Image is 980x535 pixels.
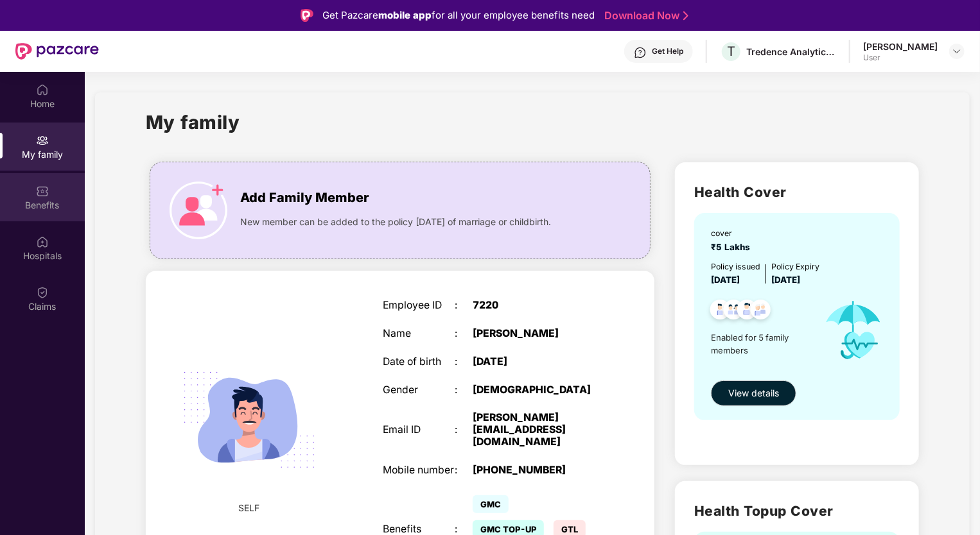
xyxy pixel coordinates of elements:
[711,380,796,406] button: View details
[731,296,763,327] img: svg+xml;base64,PHN2ZyB4bWxucz0iaHR0cDovL3d3dy53My5vcmcvMjAwMC9zdmciIHdpZHRoPSI0OC45NDMiIGhlaWdodD...
[15,43,99,60] img: New Pazcare Logo
[455,384,473,396] div: :
[36,286,49,299] img: svg+xml;base64,PHN2ZyBpZD0iQ2xhaW0iIHhtbG5zPSJodHRwOi8vd3d3LnczLm9yZy8yMDAwL3N2ZyIgd2lkdGg9IjIwIi...
[240,188,369,208] span: Add Family Member
[704,296,736,327] img: svg+xml;base64,PHN2ZyB4bWxucz0iaHR0cDovL3d3dy53My5vcmcvMjAwMC9zdmciIHdpZHRoPSI0OC45NDMiIGhlaWdodD...
[473,300,599,312] div: 7220
[711,227,755,239] div: cover
[36,83,49,96] img: svg+xml;base64,PHN2ZyBpZD0iSG9tZSIgeG1sbnM9Imh0dHA6Ly93d3cudzMub3JnLzIwMDAvc3ZnIiB3aWR0aD0iMjAiIG...
[473,384,599,396] div: [DEMOGRAPHIC_DATA]
[652,46,683,56] div: Get Help
[383,424,455,436] div: Email ID
[322,8,595,23] div: Get Pazcare for all your employee benefits need
[240,215,551,229] span: New member can be added to the policy [DATE] of marriage or childbirth.
[863,53,938,63] div: User
[745,296,776,327] img: svg+xml;base64,PHN2ZyB4bWxucz0iaHR0cDovL3d3dy53My5vcmcvMjAwMC9zdmciIHdpZHRoPSI0OC45NDMiIGhlaWdodD...
[473,464,599,477] div: [PHONE_NUMBER]
[473,495,509,513] span: GMC
[383,464,455,477] div: Mobile number
[473,328,599,340] div: [PERSON_NAME]
[238,501,259,515] span: SELF
[711,275,740,285] span: [DATE]
[170,182,227,239] img: icon
[746,46,836,58] div: Tredence Analytics Solutions Private Limited
[683,9,688,22] img: Stroke
[146,108,240,137] h1: My family
[301,9,313,22] img: Logo
[634,46,647,59] img: svg+xml;base64,PHN2ZyBpZD0iSGVscC0zMngzMiIgeG1sbnM9Imh0dHA6Ly93d3cudzMub3JnLzIwMDAvc3ZnIiB3aWR0aD...
[36,185,49,198] img: svg+xml;base64,PHN2ZyBpZD0iQmVuZWZpdHMiIHhtbG5zPSJodHRwOi8vd3d3LnczLm9yZy8yMDAwL3N2ZyIgd2lkdGg9Ij...
[473,356,599,368] div: [DATE]
[36,235,49,248] img: svg+xml;base64,PHN2ZyBpZD0iSG9zcGl0YWxzIiB4bWxucz0iaHR0cDovL3d3dy53My5vcmcvMjAwMC9zdmciIHdpZHRoPS...
[728,386,779,400] span: View details
[711,242,755,252] span: ₹5 Lakhs
[383,356,455,368] div: Date of birth
[36,134,49,147] img: svg+xml;base64,PHN2ZyB3aWR0aD0iMjAiIGhlaWdodD0iMjAiIHZpZXdCb3g9IjAgMCAyMCAyMCIgZmlsbD0ibm9uZSIgeG...
[455,464,473,477] div: :
[455,424,473,436] div: :
[378,9,432,21] strong: mobile app
[727,44,735,59] span: T
[711,331,813,357] span: Enabled for 5 family members
[473,412,599,448] div: [PERSON_NAME][EMAIL_ADDRESS][DOMAIN_NAME]
[455,356,473,368] div: :
[694,182,900,203] h2: Health Cover
[604,9,685,22] a: Download Now
[168,339,330,501] img: svg+xml;base64,PHN2ZyB4bWxucz0iaHR0cDovL3d3dy53My5vcmcvMjAwMC9zdmciIHdpZHRoPSIyMjQiIGhlaWdodD0iMT...
[694,500,900,522] h2: Health Topup Cover
[383,300,455,312] div: Employee ID
[455,328,473,340] div: :
[455,300,473,312] div: :
[771,275,800,285] span: [DATE]
[952,46,962,56] img: svg+xml;base64,PHN2ZyBpZD0iRHJvcGRvd24tMzJ4MzIiIHhtbG5zPSJodHRwOi8vd3d3LnczLm9yZy8yMDAwL3N2ZyIgd2...
[771,260,819,273] div: Policy Expiry
[383,328,455,340] div: Name
[813,287,894,374] img: icon
[718,296,749,327] img: svg+xml;base64,PHN2ZyB4bWxucz0iaHR0cDovL3d3dy53My5vcmcvMjAwMC9zdmciIHdpZHRoPSI0OC45MTUiIGhlaWdodD...
[383,384,455,396] div: Gender
[863,40,938,53] div: [PERSON_NAME]
[711,260,760,273] div: Policy issued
